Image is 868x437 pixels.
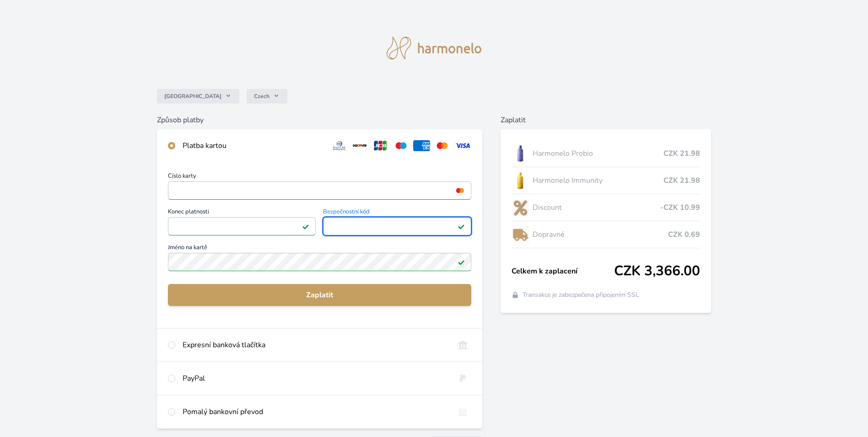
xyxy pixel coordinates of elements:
[533,175,664,186] span: Harmonelo Immunity
[183,339,447,350] div: Expresní banková tlačítka
[387,37,482,60] img: logo.svg
[660,202,700,213] span: -CZK 10.99
[351,140,368,151] img: discover.svg
[157,89,239,104] button: [GEOGRAPHIC_DATA]
[512,196,529,219] img: discount-lo.png
[512,266,615,277] span: Celkem k zaplacení
[168,173,471,181] span: Číslo karty
[533,229,669,240] span: Dopravné
[413,140,430,151] img: amex.svg
[458,223,465,230] img: Platné pole
[168,209,316,217] span: Konec platnosti
[183,373,447,384] div: PayPal
[254,93,270,100] span: Czech
[663,148,700,159] span: CZK 21.98
[164,93,221,100] span: [GEOGRAPHIC_DATA]
[168,245,471,253] span: Jméno na kartě
[454,406,471,417] img: bankTransfer_IBAN.svg
[183,140,323,151] div: Platba kartou
[668,229,700,240] span: CZK 0.69
[454,186,466,195] img: mc
[247,89,287,104] button: Czech
[512,223,529,246] img: delivery-lo.png
[512,169,529,192] img: IMMUNITY_se_stinem_x-lo.jpg
[614,263,700,279] span: CZK 3,366.00
[501,115,712,126] h6: Zaplatit
[458,258,465,266] img: Platné pole
[183,406,447,417] div: Pomalý bankovní převod
[168,253,471,271] input: Jméno na kartěPlatné pole
[327,220,467,233] iframe: Iframe pro bezpečnostní kód
[512,142,529,165] img: CLEAN_PROBIO_se_stinem_x-lo.jpg
[533,148,664,159] span: Harmonelo Probio
[172,184,467,197] iframe: Iframe pro číslo karty
[454,140,471,151] img: visa.svg
[372,140,389,151] img: jcb.svg
[454,373,471,384] img: paypal.svg
[454,339,471,350] img: onlineBanking_CZ.svg
[302,223,309,230] img: Platné pole
[172,220,312,233] iframe: Iframe pro datum vypršení platnosti
[434,140,451,151] img: mc.svg
[523,290,639,300] span: Transakce je zabezpečena připojením SSL
[533,202,661,213] span: Discount
[175,290,464,300] span: Zaplatit
[663,175,700,186] span: CZK 21.98
[331,140,348,151] img: diners.svg
[323,209,471,217] span: Bezpečnostní kód
[168,284,471,306] button: Zaplatit
[157,115,482,126] h6: Způsob platby
[393,140,410,151] img: maestro.svg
